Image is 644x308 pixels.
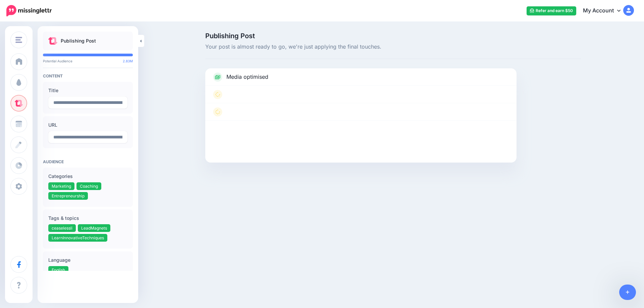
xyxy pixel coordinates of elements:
[48,86,127,95] label: Title
[52,235,104,240] span: LearnInnovativeTechniques
[6,5,52,16] img: Missinglettr
[43,59,133,63] p: Potential Audience
[205,43,581,51] span: Your post is almost ready to go, we're just applying the final touches.
[52,184,71,189] span: Marketing
[52,267,65,272] span: English
[48,214,127,222] label: Tags & topics
[81,226,107,231] span: LeadMagnets
[527,6,576,15] a: Refer and earn $50
[80,184,98,189] span: Coaching
[52,193,85,198] span: Entrepreneurship
[576,3,634,19] a: My Account
[226,73,268,81] p: Media optimised
[123,59,133,63] span: 2.83M
[48,172,127,180] label: Categories
[48,256,127,264] label: Language
[15,37,22,43] img: menu.png
[52,226,72,231] span: ceaselessli
[43,159,133,164] h4: Audience
[61,37,96,45] p: Publishing Post
[43,73,133,78] h4: Content
[48,121,127,129] label: URL
[48,37,57,45] img: curate.png
[205,33,581,39] span: Publishing Post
